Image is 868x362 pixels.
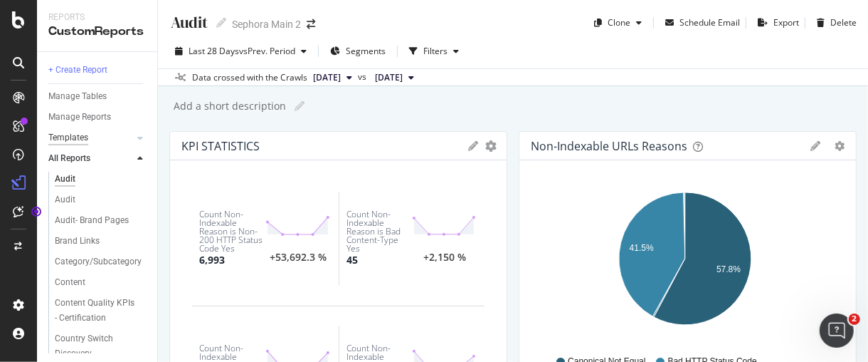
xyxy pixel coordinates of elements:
[48,63,107,78] div: + Create Report
[55,296,138,326] div: Content Quality KPIs - Certification
[358,71,369,83] span: vs
[531,184,840,349] svg: A chart.
[48,151,90,166] div: All Reports
[346,45,386,57] span: Segments
[48,11,146,24] div: Reports
[48,89,147,104] a: Manage Tables
[307,69,358,86] button: [DATE]
[48,130,88,145] div: Templates
[192,71,307,84] div: Data crossed with the Crawls
[716,264,741,274] text: 57.8%
[55,192,75,207] div: Audit
[55,192,147,207] a: Audit
[172,99,286,113] div: Add a short description
[313,71,341,84] span: 2025 Aug. 22nd
[181,139,260,153] div: KPI STATISTICS
[48,24,146,40] div: CustomReports
[835,141,845,151] div: gear
[773,16,799,29] div: Export
[307,19,315,29] div: arrow-right-arrow-left
[48,130,133,145] a: Templates
[55,234,100,249] div: Brand Links
[403,40,465,63] button: Filters
[55,213,147,228] a: Audit- Brand Pages
[55,296,147,326] a: Content Quality KPIs - Certification
[55,275,85,290] div: Content
[55,331,147,361] a: Country Switch Discovery
[608,16,630,29] div: Clone
[48,63,147,78] a: + Create Report
[849,314,860,325] span: 2
[239,45,295,57] span: vs Prev. Period
[55,234,147,249] a: Brand Links
[55,254,142,269] div: Category/Subcategory
[679,16,740,29] div: Schedule Email
[55,172,75,187] div: Audit
[423,253,466,262] div: +2,150 %
[588,11,647,34] button: Clone
[531,139,687,153] div: Non-Indexable URLs Reasons
[55,331,135,361] div: Country Switch Discovery
[423,45,448,57] div: Filters
[48,151,133,166] a: All Reports
[346,210,412,253] div: Count Non-Indexable Reason is Bad Content-Type Yes
[660,11,740,34] button: Schedule Email
[324,40,391,63] button: Segments
[189,45,239,57] span: Last 28 Days
[30,205,43,218] div: Tooltip anchor
[55,275,147,290] a: Content
[169,40,312,63] button: Last 28 DaysvsPrev. Period
[811,11,857,34] button: Delete
[199,210,265,253] div: Count Non-Indexable Reason is Non-200 HTTP Status Code Yes
[375,71,403,84] span: 2025 Jul. 24th
[48,110,147,125] a: Manage Reports
[270,253,327,262] div: +53,692.3 %
[216,18,226,28] i: Edit report name
[48,89,107,104] div: Manage Tables
[485,141,497,151] div: gear
[55,172,147,187] a: Audit
[752,11,799,34] button: Export
[55,213,129,228] div: Audit- Brand Pages
[369,69,420,86] button: [DATE]
[630,243,654,253] text: 41.5%
[232,17,301,31] div: Sephora Main 2
[346,253,358,267] div: 45
[199,253,225,267] div: 6,993
[830,16,857,29] div: Delete
[820,314,854,348] iframe: Intercom live chat
[55,254,147,269] a: Category/Subcategory
[295,101,305,111] i: Edit report name
[169,11,208,33] div: Audit
[48,110,111,125] div: Manage Reports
